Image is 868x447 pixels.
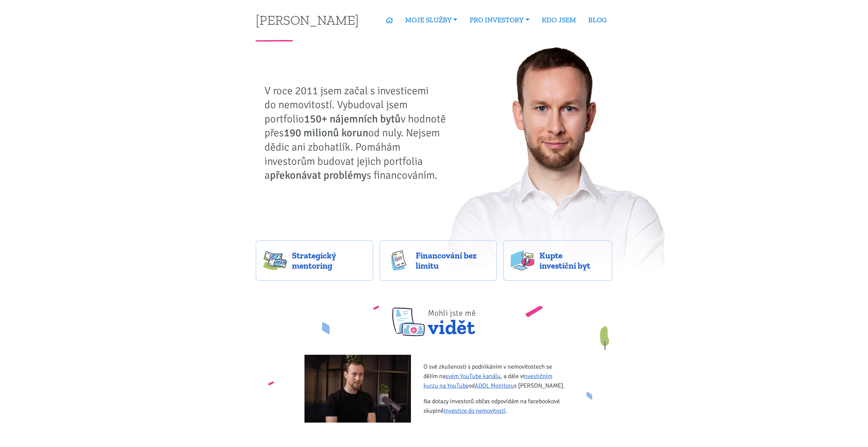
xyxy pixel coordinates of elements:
[463,12,535,28] a: PRO INVESTORY
[292,250,366,271] span: Strategický mentoring
[264,84,451,182] p: V roce 2011 jsem začal s investicemi do nemovitostí. Vybudoval jsem portfolio v hodnotě přes od n...
[387,250,411,271] img: finance
[379,240,497,281] a: Financování bez limitu
[428,299,476,336] span: vidět
[256,240,373,281] a: Strategický mentoring
[446,372,500,380] a: svém YouTube kanálu
[270,169,367,182] strong: překonávat problémy
[536,12,582,28] a: KDO JSEM
[511,250,534,271] img: flats
[539,250,605,271] span: Kupte investiční byt
[399,12,463,28] a: MOJE SLUŽBY
[582,12,613,28] a: BLOG
[423,396,567,415] p: Na dotazy investorů občas odpovídám na facebookové skupině .
[263,250,287,271] img: strategy
[416,250,490,271] span: Financování bez limitu
[475,382,514,389] a: ADOL Monitoru
[423,362,567,390] p: O své zkušenosti s podnikáním v nemovitostech se dělím na , a dále v od s [PERSON_NAME].
[503,240,613,281] a: Kupte investiční byt
[444,407,506,414] a: Investice do nemovitostí
[284,126,368,139] strong: 190 milionů korun
[428,308,476,318] span: Mohli jste mě
[304,112,401,125] strong: 150+ nájemních bytů
[256,13,359,26] a: [PERSON_NAME]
